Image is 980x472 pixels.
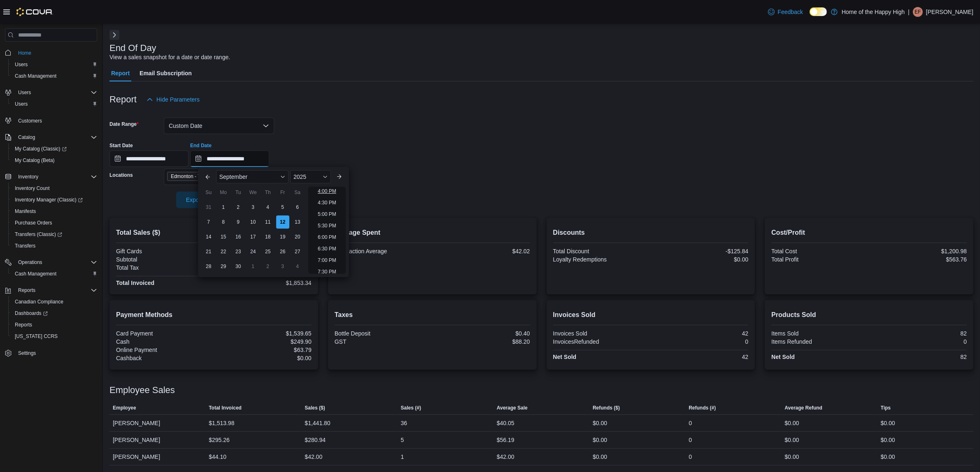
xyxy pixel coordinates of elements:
button: Settings [2,347,100,359]
div: day-18 [261,230,275,243]
span: Email Subscription [140,65,192,81]
h2: Cost/Profit [771,228,967,238]
span: Transfers (Classic) [12,229,97,239]
div: [PERSON_NAME] [109,449,205,465]
div: $280.94 [305,435,326,445]
button: My Catalog (Beta) [8,155,100,166]
div: Total Discount [553,248,649,255]
button: Inventory Count [8,183,100,194]
div: 36 [401,418,407,428]
button: Previous Month [201,170,214,183]
button: [US_STATE] CCRS [8,331,100,342]
span: Canadian Compliance [15,298,63,305]
div: 0 [689,452,692,462]
div: 5 [401,435,404,445]
div: -$125.84 [652,248,748,255]
span: Settings [15,348,97,358]
button: Next month [333,170,346,183]
input: Press the down key to enter a popover containing a calendar. Press the escape key to close the po... [190,150,269,167]
div: $1,200.98 [871,248,967,255]
input: Dark Mode [810,7,827,16]
span: Report [111,65,130,81]
div: day-24 [247,245,260,258]
span: Sales (#) [401,405,421,411]
a: Dashboards [12,308,51,318]
span: Tips [881,405,891,411]
a: My Catalog (Classic) [8,143,100,155]
div: $0.00 [881,418,895,428]
h2: Taxes [335,310,530,320]
div: Button. Open the month selector. September is currently selected. [216,170,289,183]
div: Transaction Average [335,248,431,255]
div: $0.00 [652,256,748,263]
button: Inventory [2,171,100,183]
button: Customers [2,115,100,127]
div: day-27 [291,245,304,258]
span: My Catalog (Classic) [12,144,97,154]
div: day-25 [261,245,275,258]
strong: Net Sold [553,354,577,360]
button: Catalog [2,132,100,143]
div: Button. Open the year selector. 2025 is currently selected. [290,170,331,183]
h2: Total Sales ($) [116,228,312,238]
li: 6:30 PM [314,244,340,254]
div: day-14 [202,230,215,243]
a: Manifests [12,206,39,216]
div: View a sales snapshot for a date or date range. [109,53,230,62]
h3: Employee Sales [109,385,175,395]
div: day-2 [261,260,275,273]
div: Tu [232,186,245,199]
div: $88.20 [434,338,530,345]
div: Total Profit [771,256,867,263]
span: Dashboards [12,308,97,318]
span: Reports [15,285,97,295]
strong: Total Invoiced [116,280,154,286]
span: Inventory Count [15,185,50,192]
span: Inventory [18,174,38,180]
div: September, 2025 [201,200,305,274]
div: day-12 [276,215,289,229]
div: Cashback [116,355,212,361]
div: [PERSON_NAME] [109,432,205,448]
div: Total Tax [116,264,212,271]
span: Catalog [18,134,35,141]
h2: Products Sold [771,310,967,320]
div: $1,539.65 [215,330,311,337]
div: $1,441.80 [305,418,330,428]
span: Purchase Orders [12,218,97,228]
span: Users [12,99,97,109]
li: 6:00 PM [314,232,340,242]
a: Transfers (Classic) [8,229,100,240]
span: Canadian Compliance [12,297,97,307]
div: day-4 [291,260,304,273]
div: day-23 [232,245,245,258]
span: Inventory [15,172,97,182]
div: day-20 [291,230,304,243]
button: Next [109,30,119,40]
span: Settings [18,350,36,356]
div: day-10 [247,215,260,229]
div: Total Cost [771,248,867,255]
span: Reports [15,322,32,328]
span: My Catalog (Classic) [15,146,67,152]
button: Operations [2,257,100,268]
span: Inventory Manager (Classic) [12,195,97,205]
div: day-2 [232,201,245,214]
span: Hide Parameters [156,95,200,104]
span: [US_STATE] CCRS [15,333,58,340]
div: $0.00 [785,452,799,462]
a: Home [15,48,35,58]
span: Catalog [15,132,97,142]
a: Inventory Manager (Classic) [12,195,86,205]
a: [US_STATE] CCRS [12,331,61,341]
p: Home of the Happy High [842,7,905,17]
a: Transfers (Classic) [12,229,65,239]
div: day-5 [276,201,289,214]
button: Operations [15,257,46,267]
h2: Average Spent [335,228,530,238]
div: $0.00 [881,452,895,462]
span: Users [12,60,97,69]
span: Home [15,47,97,58]
span: Reports [12,320,97,330]
button: Cash Management [8,268,100,280]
